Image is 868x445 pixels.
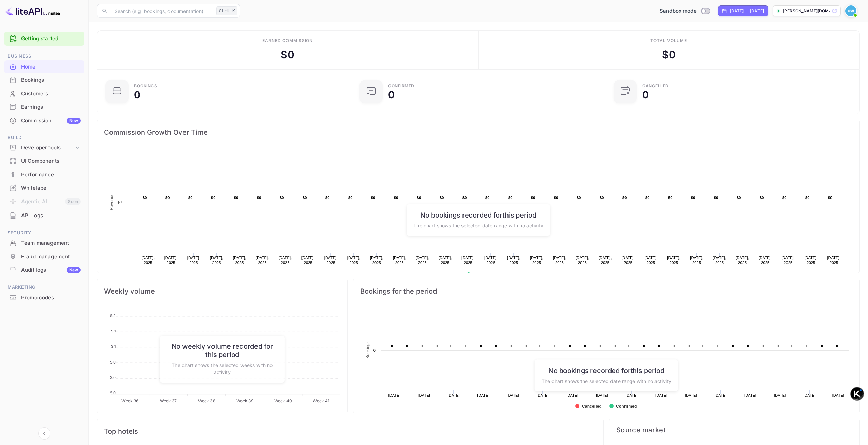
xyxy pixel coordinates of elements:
[473,272,490,277] text: Revenue
[542,366,671,374] h6: No bookings recorded for this period
[536,393,549,397] text: [DATE]
[4,142,84,154] div: Developer tools
[416,256,429,265] text: [DATE], 2025
[531,196,535,200] text: $0
[668,196,673,200] text: $0
[828,196,833,200] text: $0
[4,291,84,304] a: Promo codes
[662,47,676,62] div: $ 0
[121,398,138,403] tspan: Week 36
[117,200,122,204] text: $0
[110,313,116,318] tspan: $ 2
[5,5,60,16] img: LiteAPI logo
[510,344,512,348] text: 0
[508,196,513,200] text: $0
[782,196,787,200] text: $0
[21,63,81,71] div: Home
[233,256,246,265] text: [DATE], 2025
[747,344,749,348] text: 0
[616,426,853,434] span: Source market
[660,7,697,15] span: Sandbox mode
[4,74,84,87] div: Bookings
[256,256,269,265] text: [DATE], 2025
[645,196,650,200] text: $0
[134,84,157,88] div: Bookings
[702,344,704,348] text: 0
[450,344,452,348] text: 0
[371,196,376,200] text: $0
[421,344,423,348] text: 0
[626,393,638,397] text: [DATE]
[507,256,520,265] text: [DATE], 2025
[4,60,84,74] div: Home
[477,393,489,397] text: [DATE]
[658,344,660,348] text: 0
[4,101,84,114] div: Earnings
[4,291,84,305] div: Promo codes
[673,344,675,348] text: 0
[281,47,294,62] div: $ 0
[4,168,84,181] div: Performance
[507,393,519,397] text: [DATE]
[413,222,543,229] p: The chart shows the selected date range with no activity
[655,393,667,397] text: [DATE]
[774,393,786,397] text: [DATE]
[781,256,795,265] text: [DATE], 2025
[4,284,84,291] span: Marketing
[821,344,823,348] text: 0
[4,32,84,46] div: Getting started
[4,181,84,194] a: Whitelabel
[832,393,844,397] text: [DATE]
[360,286,853,297] span: Bookings for the period
[257,196,261,200] text: $0
[737,196,741,200] text: $0
[67,118,81,124] div: New
[480,344,482,348] text: 0
[110,360,116,365] tspan: $ 0
[644,256,658,265] text: [DATE], 2025
[525,344,527,348] text: 0
[21,76,81,84] div: Bookings
[313,398,329,403] tspan: Week 41
[370,256,383,265] text: [DATE], 2025
[373,348,376,352] text: 0
[539,344,541,348] text: 0
[642,84,669,88] div: CANCELLED
[324,256,338,265] text: [DATE], 2025
[4,264,84,277] div: Audit logsNew
[21,253,81,261] div: Fraud management
[110,375,116,380] tspan: $ 0
[783,8,830,14] p: [PERSON_NAME][DOMAIN_NAME]...
[417,196,421,200] text: $0
[447,393,460,397] text: [DATE]
[569,344,571,348] text: 0
[600,196,604,200] text: $0
[4,168,84,181] a: Performance
[485,196,490,200] text: $0
[806,344,808,348] text: 0
[4,53,84,60] span: Business
[777,344,779,348] text: 0
[21,239,81,247] div: Team management
[303,196,307,200] text: $0
[554,344,556,348] text: 0
[4,229,84,237] span: Security
[4,134,84,142] span: Build
[628,344,630,348] text: 0
[805,196,810,200] text: $0
[134,90,141,100] div: 0
[4,250,84,263] a: Fraud management
[4,154,84,168] div: UI Components
[621,256,635,265] text: [DATE], 2025
[691,196,695,200] text: $0
[413,211,543,219] h6: No bookings recorded for this period
[584,344,586,348] text: 0
[4,209,84,222] a: API Logs
[67,267,81,273] div: New
[21,184,81,192] div: Whitelabel
[440,196,444,200] text: $0
[688,344,690,348] text: 0
[462,196,467,200] text: $0
[582,404,602,409] text: Cancelled
[484,256,498,265] text: [DATE], 2025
